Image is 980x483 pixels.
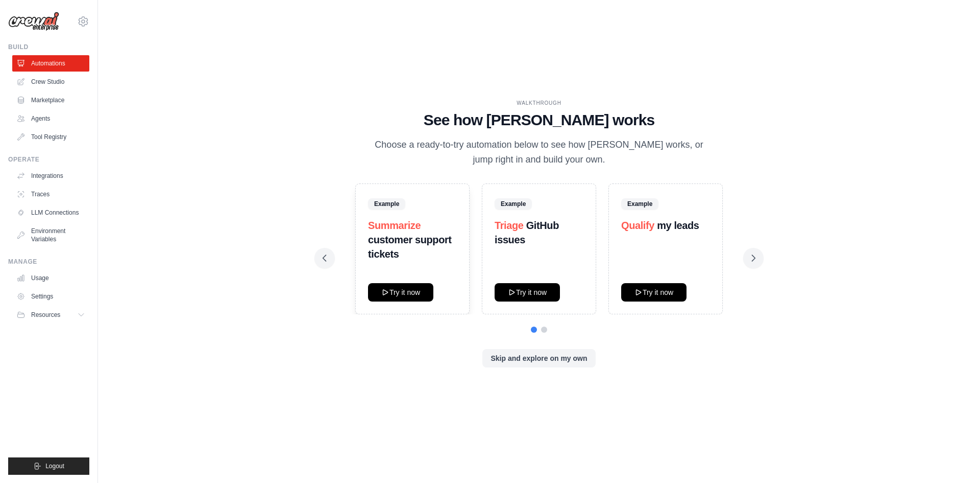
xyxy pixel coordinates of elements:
a: Agents [12,110,89,127]
a: Tool Registry [12,129,89,145]
a: Crew Studio [12,74,89,90]
a: Integrations [12,168,89,184]
a: LLM Connections [12,204,89,221]
span: Qualify [621,220,654,231]
span: Resources [31,311,60,319]
button: Logout [8,457,89,475]
a: Automations [12,55,89,72]
p: Choose a ready-to-try automation below to see how [PERSON_NAME] works, or jump right in and build... [367,137,710,168]
a: Traces [12,186,89,202]
button: Resources [12,307,89,323]
span: Example [368,198,405,210]
a: Marketplace [12,92,89,108]
h1: See how [PERSON_NAME] works [323,111,755,129]
div: Manage [8,258,89,266]
button: Try it now [621,283,687,302]
span: Logout [45,462,64,470]
button: Try it now [495,283,560,302]
img: Logo [8,12,59,31]
span: Summarize [368,220,421,231]
div: Build [8,43,89,51]
a: Environment Variables [12,223,89,247]
strong: customer support tickets [368,234,452,260]
strong: GitHub issues [495,220,559,245]
strong: my leads [657,220,699,231]
a: Usage [12,270,89,286]
span: Example [495,198,532,210]
a: Settings [12,288,89,305]
div: Operate [8,155,89,164]
div: WALKTHROUGH [323,99,755,107]
span: Example [621,198,658,210]
button: Try it now [368,283,433,302]
button: Skip and explore on my own [482,349,595,367]
span: Triage [495,220,524,231]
